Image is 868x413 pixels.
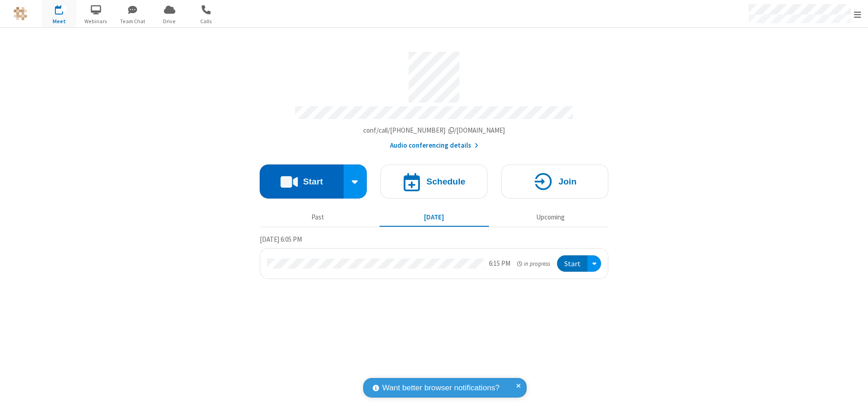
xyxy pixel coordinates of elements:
[363,126,505,134] span: Copy my meeting room link
[380,164,488,199] button: Schedule
[426,177,465,186] h4: Schedule
[382,382,499,394] span: Want better browser notifications?
[260,234,608,279] section: Today's Meetings
[14,7,27,20] img: QA Selenium DO NOT DELETE OR CHANGE
[501,164,608,199] button: Join
[363,125,505,136] button: Copy my meeting room linkCopy my meeting room link
[489,259,510,269] div: 6:15 PM
[263,209,373,226] button: Past
[260,235,302,244] span: [DATE] 6:05 PM
[303,177,323,186] h4: Start
[260,164,344,199] button: Start
[390,140,478,151] button: Audio conferencing details
[558,177,577,186] h4: Join
[496,209,605,226] button: Upcoming
[344,164,367,199] div: Start conference options
[116,17,150,25] span: Team Chat
[260,45,608,151] section: Account details
[380,209,489,226] button: [DATE]
[517,259,550,268] em: in progress
[79,17,113,25] span: Webinars
[61,5,67,12] div: 1
[42,17,76,25] span: Meet
[189,17,223,25] span: Calls
[587,255,601,272] div: Open menu
[557,255,587,272] button: Start
[153,17,187,25] span: Drive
